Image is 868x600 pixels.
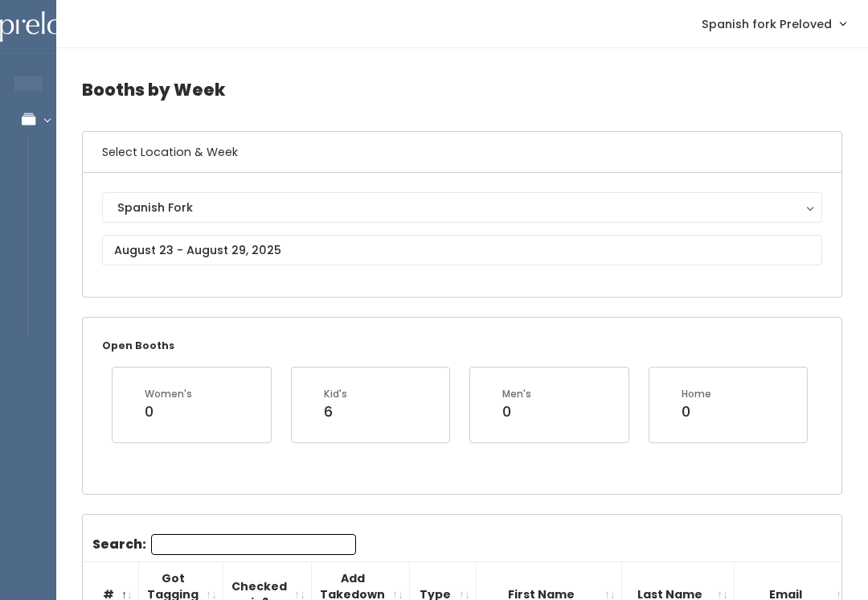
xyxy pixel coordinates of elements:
[83,132,841,173] h6: Select Location & Week
[324,401,347,422] div: 6
[145,401,192,422] div: 0
[92,534,356,555] label: Search:
[682,387,711,401] div: Home
[502,401,531,422] div: 0
[151,534,356,555] input: Search:
[82,68,842,112] h4: Booths by Week
[502,387,531,401] div: Men's
[702,15,832,33] span: Spanish fork Preloved
[102,235,822,265] input: August 23 - August 29, 2025
[682,401,711,422] div: 0
[686,6,862,41] a: Spanish fork Preloved
[102,339,174,352] small: Open Booths
[324,387,347,401] div: Kid's
[102,192,822,223] button: Spanish Fork
[117,199,807,216] div: Spanish Fork
[145,387,192,401] div: Women's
